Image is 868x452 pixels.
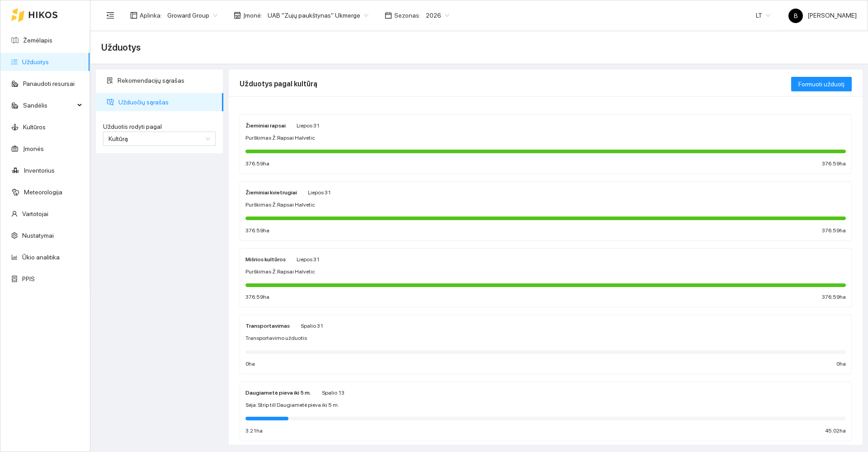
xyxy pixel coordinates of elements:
a: Žieminiai rapsaiLiepos 31Purškimas Ž.Rapsai Halvetic376.59ha376.59ha [240,114,852,174]
a: Žemėlapis [23,37,52,44]
button: menu-fold [101,6,119,24]
span: Purškimas Ž.Rapsai Halvetic [245,201,315,209]
a: PPIS [22,275,35,282]
span: Liepos 31 [297,256,320,263]
span: layout [130,12,137,19]
span: 376.59 ha [245,226,269,235]
span: UAB "Zujų paukštynas" Ukmerge [268,9,368,22]
a: Panaudoti resursai [23,80,75,87]
a: Ūkio analitika [22,254,60,261]
span: 376.59 ha [245,160,269,168]
strong: Žieminiai kvietrugiai [245,189,297,196]
span: B [794,9,798,23]
span: 0 ha [836,360,846,368]
strong: Mišrios kultūros [245,256,286,263]
strong: Daugiametė pieva iki 5 m. [245,390,311,396]
span: 376.59 ha [245,293,269,301]
span: 2026 [426,9,449,22]
span: solution [107,77,113,84]
span: 45.02 ha [825,427,846,435]
span: LT [756,9,770,22]
button: Formuoti užduotį [791,77,852,91]
div: Užduotys pagal kultūrą [240,71,791,97]
span: Liepos 31 [297,122,320,129]
span: 376.59 ha [822,293,846,301]
span: Sandėlis [23,96,75,114]
span: Įmonė : [243,10,262,20]
span: Spalio 13 [322,390,344,396]
span: Sezonas : [394,10,420,20]
a: Kultūros [23,123,46,131]
span: 376.59 ha [822,226,846,235]
span: Spalio 31 [301,323,323,329]
a: Įmonės [23,145,44,152]
span: [PERSON_NAME] [788,12,857,19]
span: Užduočių sąrašas [118,93,216,111]
span: Rekomendacijų sąrašas [118,71,216,89]
span: 0 ha [245,360,255,368]
a: Vartotojai [22,210,48,217]
a: TransportavimasSpalio 31Transportavimo užduotis0ha0ha [240,315,852,374]
span: shop [234,12,241,19]
span: Groward Group [167,9,217,22]
span: 3.21 ha [245,427,263,435]
a: Nustatymai [22,232,54,239]
span: Liepos 31 [308,189,331,196]
span: Formuoti užduotį [798,79,844,89]
span: 376.59 ha [822,160,846,168]
span: Purškimas Ž.Rapsai Halvetic [245,268,315,276]
span: Kultūrą [108,135,128,142]
a: Žieminiai kvietrugiaiLiepos 31Purškimas Ž.Rapsai Halvetic376.59ha376.59ha [240,181,852,241]
a: Meteorologija [24,188,62,196]
strong: Žieminiai rapsai [245,122,286,129]
span: Transportavimo užduotis [245,334,307,343]
a: Inventorius [24,167,55,174]
span: Užduotys [101,40,141,55]
span: Purškimas Ž.Rapsai Halvetic [245,134,315,142]
span: menu-fold [106,11,114,19]
span: Aplinka : [140,10,162,20]
span: Sėja. Strip till Daugiametė pieva iki 5 m. [245,401,339,410]
a: Daugiametė pieva iki 5 m.Spalio 13Sėja. Strip till Daugiametė pieva iki 5 m.3.21ha45.02ha [240,381,852,441]
a: Mišrios kultūrosLiepos 31Purškimas Ž.Rapsai Halvetic376.59ha376.59ha [240,248,852,308]
label: Užduotis rodyti pagal [103,122,216,132]
span: calendar [385,12,392,19]
strong: Transportavimas [245,323,290,329]
a: Užduotys [22,58,49,66]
